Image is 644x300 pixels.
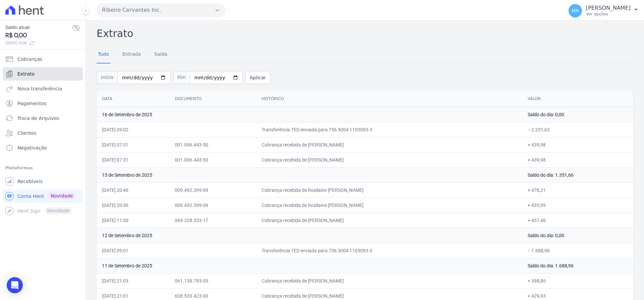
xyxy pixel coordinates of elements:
[17,115,59,122] span: Troca de Arquivos
[3,52,83,66] a: Cobranças
[17,144,47,151] span: Negativação
[5,164,80,172] div: Plataformas
[97,198,169,213] td: [DATE] 20:46
[246,71,270,84] button: Aplicar
[17,56,42,62] span: Cobranças
[97,122,169,137] td: [DATE] 09:02
[97,167,522,182] td: 15 de Setembro de 2025
[169,137,256,152] td: 001.006.443-50
[256,137,522,152] td: Cobrança recebida de [PERSON_NAME]
[522,228,633,243] td: Saldo do dia: 0,00
[153,46,169,63] a: Saída
[586,5,631,11] p: [PERSON_NAME]
[5,40,72,46] span: [DATE] 15:18
[522,213,633,228] td: + 437,46
[169,182,256,198] td: 009.492.399-09
[5,52,80,218] nav: Sidebar
[17,71,35,77] span: Extrato
[97,91,169,107] th: Data
[563,1,644,20] button: MR [PERSON_NAME] Ver opções
[97,3,225,17] button: Ribeiro Cervantes Inc.
[17,130,36,136] span: Clientes
[3,82,83,95] a: Nova transferência
[522,91,633,107] th: Valor
[17,193,44,200] span: Conta Hent
[169,91,256,107] th: Documento
[256,122,522,137] td: Transferência TED enviada para 756 5004 1103093-3
[3,97,83,110] a: Pagamentos
[97,107,522,122] td: 16 de Setembro de 2025
[3,112,83,125] a: Troca de Arquivos
[522,243,633,258] td: − 1.688,96
[48,192,75,200] span: Novidade
[256,273,522,288] td: Cobrança recebida de [PERSON_NAME]
[97,46,110,63] a: Tudo
[3,67,83,81] a: Extrato
[256,243,522,258] td: Transferência TED enviada para 756 5004 1103093-3
[17,100,46,107] span: Pagamentos
[121,46,142,63] a: Entrada
[169,152,256,167] td: 001.006.443-50
[173,71,190,84] span: Fim
[97,228,522,243] td: 12 de Setembro de 2025
[97,182,169,198] td: [DATE] 20:46
[522,152,633,167] td: + 439,98
[522,182,633,198] td: + 478,21
[7,277,23,293] div: Open Intercom Messenger
[256,91,522,107] th: Histórico
[3,141,83,155] a: Negativação
[169,198,256,213] td: 009.492.399-09
[97,26,633,41] h2: Extrato
[522,198,633,213] td: + 435,99
[169,213,256,228] td: 069.228.333-17
[97,258,522,273] td: 11 de Setembro de 2025
[5,24,72,31] span: Saldo atual
[256,182,522,198] td: Cobrança recebida de Rosilaine [PERSON_NAME]
[5,31,72,40] span: R$ 0,00
[256,198,522,213] td: Cobrança recebida de Rosilaine [PERSON_NAME]
[256,213,522,228] td: Cobrança recebida de [PERSON_NAME]
[169,273,256,288] td: 061.138.793-05
[97,273,169,288] td: [DATE] 21:03
[97,243,169,258] td: [DATE] 09:01
[3,189,83,203] a: Conta Hent Novidade
[572,8,579,13] span: MR
[522,122,633,137] td: − 2.231,62
[522,107,633,122] td: Saldo do dia: 0,00
[256,152,522,167] td: Cobrança recebida de [PERSON_NAME]
[97,152,169,167] td: [DATE] 07:31
[97,213,169,228] td: [DATE] 11:00
[17,178,43,185] span: Recebíveis
[97,71,117,84] span: Início
[522,167,633,182] td: Saldo do dia: 1.351,66
[586,11,631,17] p: Ver opções
[522,137,633,152] td: + 439,98
[522,273,633,288] td: + 398,86
[97,137,169,152] td: [DATE] 07:31
[3,175,83,188] a: Recebíveis
[3,126,83,140] a: Clientes
[17,85,62,92] span: Nova transferência
[522,258,633,273] td: Saldo do dia: 1.688,96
